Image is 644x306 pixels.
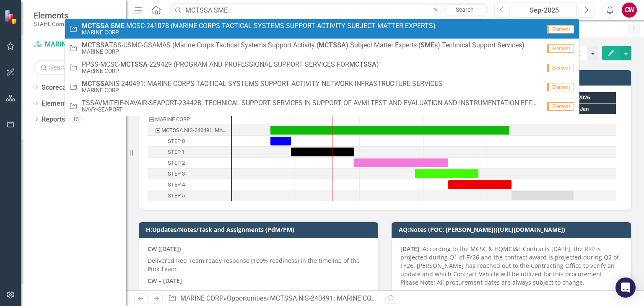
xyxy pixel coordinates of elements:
[349,60,377,68] strong: MCTSSA
[156,288,369,297] p: TA sent to BSPS.
[148,147,231,158] div: STEP 1
[547,25,574,34] span: Element
[148,179,231,190] div: Task: Start date: 2025-11-12 End date: 2025-12-12
[148,190,231,201] div: STEP 5
[515,5,574,16] div: Sep-2025
[34,60,117,75] input: Search Below...
[291,148,354,156] div: Task: Start date: 2025-08-29 End date: 2025-09-28
[170,3,488,18] input: Search ClearPoint...
[82,29,436,36] small: MARINE CORP
[4,10,19,24] img: ClearPoint Strategy
[148,125,231,136] div: Task: Start date: 2025-08-19 End date: 2025-12-11
[168,147,185,158] div: STEP 1
[415,169,478,178] div: Task: Start date: 2025-10-27 End date: 2025-11-26
[552,104,616,114] div: Jan
[400,245,622,288] p: : According to the MCSC & HQMCI&L Contracts [DATE], the RFP is projected during Q1 of FY26 and th...
[120,60,148,68] strong: MCTSSA
[42,115,65,124] a: Reports
[161,125,229,136] div: MCTSSA NIS-240491: MARINE CORPS TACTICAL SYSTEMS SUPPORT ACTIVITY NETWORK INFRASTRUCTURE SERVICES
[168,169,185,179] div: STEP 3
[168,158,185,169] div: STEP 2
[148,147,231,158] div: Task: Start date: 2025-08-29 End date: 2025-09-28
[547,83,574,91] span: Element
[148,114,231,125] div: Task: MARINE CORP Start date: 2025-08-19 End date: 2025-08-20
[547,102,574,111] span: Element
[148,255,369,275] p: Delivered Red Team ready response (100% readiness) in the timeline of the Pink Team.
[148,169,231,179] div: Task: Start date: 2025-10-27 End date: 2025-11-26
[622,3,637,18] button: CW
[148,136,231,147] div: STEP 0
[270,126,509,135] div: Task: Start date: 2025-08-19 End date: 2025-12-11
[146,226,374,233] h3: H:Updates/Notes/Task and Assignments (PdM/PM)
[148,114,231,125] div: MARINE CORP
[42,83,76,93] a: Scorecards
[421,41,434,49] strong: SME
[448,180,512,189] div: Task: Start date: 2025-11-12 End date: 2025-12-12
[227,294,267,302] a: Opportunities
[148,158,231,169] div: STEP 2
[65,39,579,58] a: TSS-USMC-GSAMAS (Marine Corps Tactical Systems Support Activity (MCTSSA) Subject Matter Experts (...
[148,179,231,190] div: STEP 4
[399,226,627,233] h3: AQ:Notes (POC: [PERSON_NAME])([URL][DOMAIN_NAME])
[65,96,579,116] a: TSSAVMITEIE-NAVAIR-SEAPORT-234428: TECHNICAL SUPPORT SERVICES IN SUPPORT OF AVMI TEST AND EVALUAT...
[148,169,231,179] div: STEP 3
[400,290,419,298] strong: [DATE]
[65,19,579,39] a: -MCSC-241078 (MARINE CORPS TACTICAL SYSTEMS SUPPORT ACTIVITY SUBJECT MATTER EXPERTS)MARINE CORPEl...
[65,58,579,77] a: PPSS-MCSC-MCTSSA-229429 (PROGRAM AND PROFESSIONAL SUPPORT SERVICES FORMCTSSA)MARINE CORPElement
[34,21,81,27] small: STAHL Companies
[148,136,231,147] div: Task: Start date: 2025-08-19 End date: 2025-08-29
[168,179,185,190] div: STEP 4
[148,277,182,285] strong: CW – [DATE]
[155,114,190,125] div: MARINE CORP
[148,245,181,253] strong: CW ([DATE])
[168,190,185,201] div: STEP 5
[270,294,632,302] div: MCTSSA NIS-240491: MARINE CORPS TACTICAL SYSTEMS SUPPORT ACTIVITY NETWORK INFRASTRUCTURE SERVICES
[34,10,81,21] span: Elements
[444,4,486,16] a: Search
[65,77,579,96] a: NIS-240491: MARINE CORPS TACTICAL SYSTEMS SUPPORT ACTIVITY NETWORK INFRASTRUCTURE SERVICESMARINE ...
[512,3,576,18] button: Sep-2025
[82,87,442,93] small: MARINE CORP
[180,294,223,302] a: MARINE CORP
[82,61,379,68] span: PPSS-MCSC- -229429 (PROGRAM AND PROFESSIONAL SUPPORT SERVICES FOR )
[552,92,616,103] div: 2026
[82,22,436,30] span: -MCSC-241078 (MARINE CORPS TACTICAL SYSTEMS SUPPORT ACTIVITY SUBJECT MATTER EXPERTS)
[615,277,636,298] div: Open Intercom Messenger
[547,64,574,72] span: Element
[168,294,379,303] div: » »
[82,106,541,113] small: NAVY-SEAPORT
[69,116,83,123] div: 15
[319,41,346,49] strong: MCTSSA
[42,99,70,109] a: Elements
[82,68,379,74] small: MARINE CORP
[512,191,574,200] div: Task: Start date: 2025-12-12 End date: 2026-01-11
[148,125,231,136] div: MCTSSA NIS-240491: MARINE CORPS TACTICAL SYSTEMS SUPPORT ACTIVITY NETWORK INFRASTRUCTURE SERVICES
[547,44,574,53] span: Element
[34,40,117,49] a: MARINE CORP
[82,99,541,107] span: TSSAVMITEIE-NAVAIR-SEAPORT-234428: TECHNICAL SUPPORT SERVICES IN SUPPORT OF AVMI TEST AND EVALUAT...
[148,190,231,201] div: Task: Start date: 2025-12-12 End date: 2026-01-11
[82,49,525,55] small: MARINE CORP
[148,158,231,169] div: Task: Start date: 2025-09-28 End date: 2025-11-12
[354,158,448,167] div: Task: Start date: 2025-09-28 End date: 2025-11-12
[82,80,442,88] span: NIS-240491: MARINE CORPS TACTICAL SYSTEMS SUPPORT ACTIVITY NETWORK INFRASTRUCTURE SERVICES
[270,137,291,145] div: Task: Start date: 2025-08-19 End date: 2025-08-29
[168,136,185,147] div: STEP 0
[400,245,419,253] strong: [DATE]
[82,41,525,49] span: TSS-USMC-GSAMAS (Marine Corps Tactical Systems Support Activity ( ) Subject Matter Experts ( s) T...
